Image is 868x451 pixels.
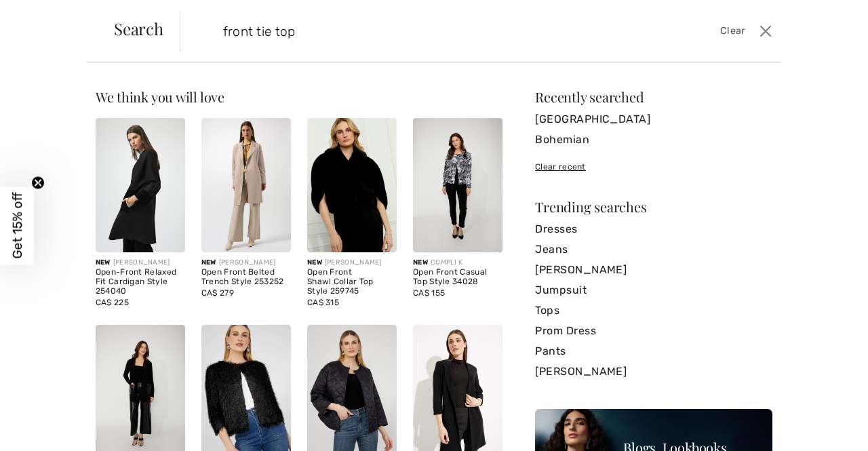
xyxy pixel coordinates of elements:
[413,288,445,298] span: CA$ 155
[535,300,772,321] a: Tops
[30,9,58,22] span: Chat
[535,280,772,300] a: Jumpsuit
[96,258,111,267] span: New
[201,258,291,268] div: [PERSON_NAME]
[96,258,185,268] div: [PERSON_NAME]
[201,288,234,298] span: CA$ 279
[96,268,185,296] div: Open-Front Relaxed Fit Cardigan Style 254040
[535,260,772,280] a: [PERSON_NAME]
[413,268,502,287] div: Open Front Casual Top Style 34028
[535,109,772,130] a: [GEOGRAPHIC_DATA]
[213,11,620,52] input: TYPE TO SEARCH
[535,239,772,260] a: Jeans
[9,193,25,259] span: Get 15% off
[535,341,772,361] a: Pants
[201,118,291,252] img: Open Front Belted Trench Style 253252. Moonstone
[307,258,322,267] span: New
[535,361,772,382] a: [PERSON_NAME]
[96,298,129,307] span: CA$ 225
[96,118,185,252] img: Open-Front Relaxed Fit Cardigan Style 254040. Black/Black
[413,258,428,267] span: New
[720,24,745,39] span: Clear
[114,20,163,37] span: Search
[307,268,397,296] div: Open Front Shawl Collar Top Style 259745
[201,258,216,267] span: New
[755,20,776,42] button: Close
[535,200,772,214] div: Trending searches
[307,298,339,307] span: CA$ 315
[535,161,772,173] div: Clear recent
[535,321,772,341] a: Prom Dress
[201,268,291,287] div: Open Front Belted Trench Style 253252
[413,258,502,268] div: COMPLI K
[307,258,397,268] div: [PERSON_NAME]
[535,90,772,104] div: Recently searched
[535,130,772,150] a: Bohemian
[96,87,224,106] span: We think you will love
[535,219,772,239] a: Dresses
[413,118,502,252] img: Open Front Casual Top Style 34028. As sample
[31,176,45,189] button: Close teaser
[307,118,397,252] img: Open Front Shawl Collar Top Style 259745. Black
